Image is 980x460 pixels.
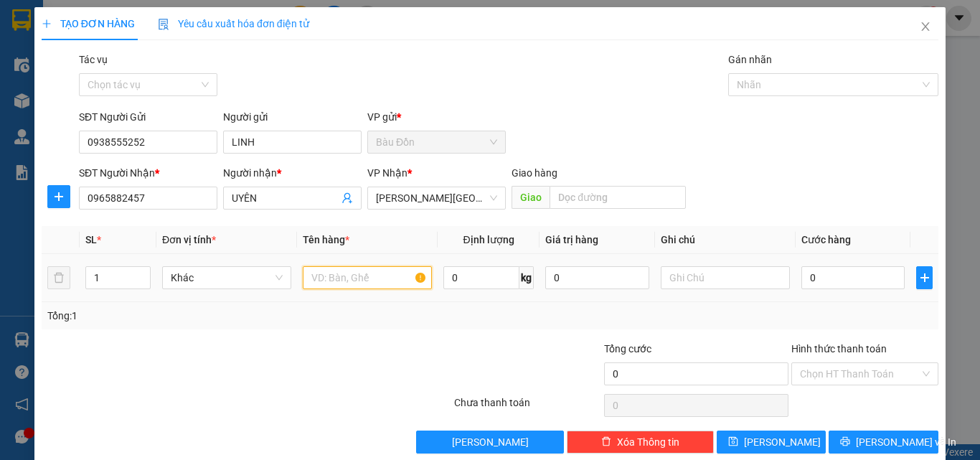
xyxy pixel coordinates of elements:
span: Giá trị hàng [545,234,598,245]
span: Tên hàng [303,234,349,245]
div: 0909079099 [137,64,253,84]
span: Tổng cước [604,343,651,355]
div: Chưa thanh toán [453,395,603,420]
input: VD: Bàn, Ghế [303,266,432,289]
span: VP Nhận [367,167,407,179]
span: printer [840,436,850,448]
button: Close [905,7,946,47]
button: plus [47,185,70,208]
span: [PERSON_NAME] [744,434,821,450]
div: Người nhận [223,165,362,181]
div: Tổng: 1 [47,308,380,324]
label: Gán nhãn [728,54,772,65]
div: 60.000 [11,93,129,110]
span: plus [48,191,70,202]
img: icon [158,19,169,30]
span: Khác [171,267,283,288]
div: Lý Thường Kiệt [137,12,253,47]
span: plus [42,19,52,29]
span: delete [601,436,611,448]
span: Giao [512,186,550,209]
span: close [920,21,931,32]
div: SĐT Người Nhận [79,165,217,181]
div: VP gửi [367,109,506,125]
div: 0908752789 [12,47,127,67]
span: SL [85,234,97,245]
button: delete [47,266,70,289]
button: plus [916,266,933,289]
span: Giao hàng [512,167,557,179]
span: Yêu cầu xuất hóa đơn điện tử [158,18,309,29]
span: Cước hàng [801,234,851,245]
span: Bàu Đồn [376,131,497,153]
div: SĐT Người Gửi [79,109,217,125]
label: Hình thức thanh toán [791,343,887,355]
button: save[PERSON_NAME] [717,431,826,454]
div: CHỊ ĐẸP [12,29,127,47]
span: [PERSON_NAME] [452,434,529,450]
span: TẠO ĐƠN HÀNG [42,18,135,29]
input: Ghi Chú [661,266,790,289]
span: CR : [11,94,33,109]
span: [PERSON_NAME] và In [856,434,956,450]
span: save [728,436,738,448]
button: [PERSON_NAME] [416,431,563,454]
span: plus [917,272,932,283]
span: kg [519,266,534,289]
span: Xóa Thông tin [617,434,679,450]
span: Định lượng [463,234,514,245]
input: Dọc đường [550,186,686,209]
label: Tác vụ [79,54,108,65]
span: Đơn vị tính [162,234,216,245]
span: Nhận: [137,14,171,29]
span: Gửi: [12,14,34,29]
span: Dương Minh Châu [376,187,497,209]
div: Người gửi [223,109,362,125]
div: Bàu Đồn [12,12,127,29]
th: Ghi chú [655,226,796,254]
div: HÙNG [137,47,253,64]
button: printer[PERSON_NAME] và In [829,431,938,454]
button: deleteXóa Thông tin [567,431,714,454]
span: user-add [341,192,353,204]
input: 0 [545,266,649,289]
